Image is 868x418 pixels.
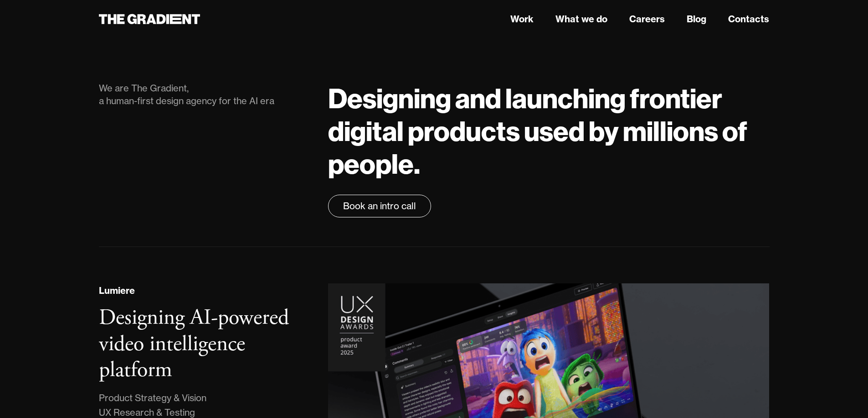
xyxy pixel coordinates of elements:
a: Book an intro call [328,195,431,217]
a: Careers [629,12,665,26]
a: Blog [687,12,706,26]
a: What we do [555,12,607,26]
h1: Designing and launching frontier digital products used by millions of people. [328,82,769,180]
div: Lumiere [99,284,135,297]
a: Work [510,12,534,26]
div: We are The Gradient, a human-first design agency for the AI era [99,82,310,107]
a: Contacts [728,12,769,26]
h3: Designing AI-powered video intelligence platform [99,304,289,384]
